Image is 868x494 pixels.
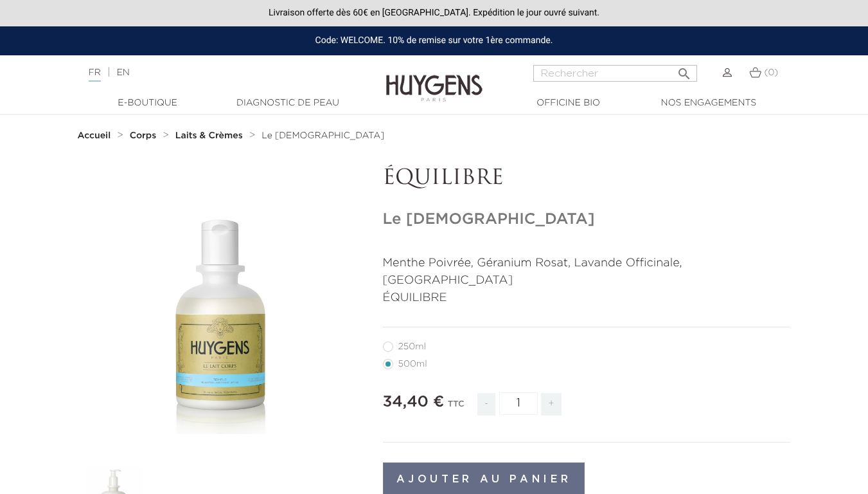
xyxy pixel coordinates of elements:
[499,392,538,415] input: Quantité
[116,68,129,77] a: EN
[504,96,633,110] a: Officine Bio
[533,65,697,82] input: Rechercher
[89,68,101,82] a: FR
[541,393,562,416] span: +
[386,54,483,104] img: Huygens
[383,394,445,410] span: 34,40 €
[383,359,443,369] label: 500ml
[383,210,791,229] h1: Le [DEMOGRAPHIC_DATA]
[764,68,778,77] span: (0)
[383,289,791,307] p: ÉQUILIBRE
[383,342,441,352] label: 250ml
[78,131,111,140] strong: Accueil
[673,61,696,78] button: 
[477,393,495,416] span: -
[84,96,212,110] a: E-Boutique
[224,96,352,110] a: Diagnostic de peau
[261,131,384,140] span: Le [DEMOGRAPHIC_DATA]
[175,131,243,140] strong: Laits & Crèmes
[261,131,384,141] a: Le [DEMOGRAPHIC_DATA]
[383,167,791,191] p: ÉQUILIBRE
[644,96,773,110] a: Nos engagements
[383,255,791,289] p: Menthe Poivrée, Géranium Rosat, Lavande Officinale, [GEOGRAPHIC_DATA]
[130,131,159,141] a: Corps
[78,131,114,141] a: Accueil
[448,390,465,425] div: TTC
[130,131,157,140] strong: Corps
[175,131,246,141] a: Laits & Crèmes
[677,62,692,78] i: 
[82,65,352,80] div: |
